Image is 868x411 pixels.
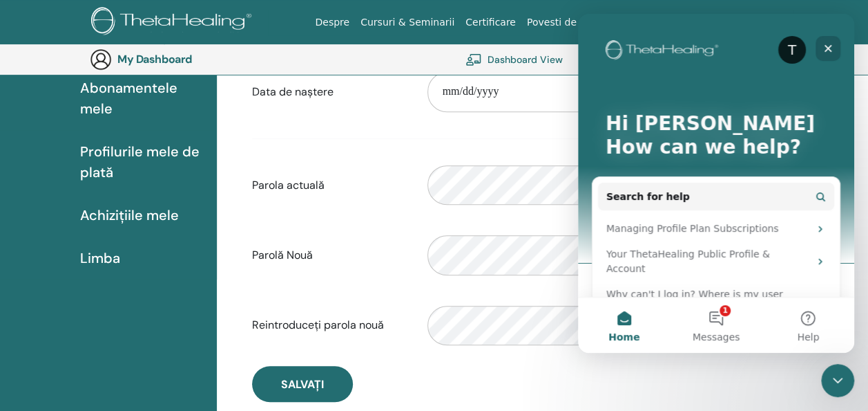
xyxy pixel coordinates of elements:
label: Data de naștere [242,79,417,105]
img: chalkboard-teacher.svg [465,53,482,66]
img: logo.png [91,7,256,38]
span: Achizițiile mele [80,205,179,226]
label: Parola actuală [242,172,417,199]
h3: My Dashboard [117,53,255,66]
span: Salvați [281,377,324,392]
label: Parolă Nouă [242,242,417,268]
span: Limba [80,248,120,268]
span: Abonamentele mele [80,77,206,119]
a: Magazin [667,10,718,35]
a: Certificare [460,10,521,35]
iframe: Intercom live chat [578,14,854,353]
label: Reintroduceți parola nouă [242,312,417,338]
iframe: Intercom live chat [821,364,854,397]
img: generic-user-icon.jpg [90,48,112,71]
a: Dashboard View [465,44,563,75]
a: Povesti de succes [521,10,618,35]
span: Profilurile mele de plată [80,141,206,183]
a: Despre [309,10,355,35]
a: Cursuri & Seminarii [355,10,460,35]
button: Salvați [252,366,353,402]
a: Resurse [618,10,668,35]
